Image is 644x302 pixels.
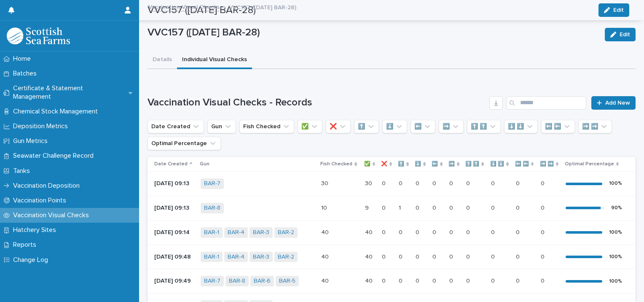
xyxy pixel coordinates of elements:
a: BAR-4 [228,229,244,236]
p: 0 [432,178,438,187]
p: 0 [516,178,521,187]
p: 0 [541,252,546,261]
p: 0 [449,227,455,236]
div: Search [506,96,586,110]
p: 0 [382,227,387,236]
p: [DATE] 09:14 [154,229,194,236]
p: Gun [200,159,209,169]
p: 0 [466,178,472,187]
p: Reports [10,241,43,249]
p: Deposition Metrics [10,122,75,130]
p: 0 [491,227,496,236]
p: 0 [432,276,438,285]
tr: [DATE] 09:13BAR-8 1010 99 00 11 00 00 00 00 00 00 00 90% [148,196,636,220]
p: Fish Checked [320,159,352,169]
a: Add New [591,96,636,110]
button: ⬆️ ⬆️ [467,120,501,133]
p: 40 [321,227,330,236]
a: BAR-4 [228,253,244,261]
a: BAR-8 [229,278,245,285]
p: 40 [365,252,374,261]
p: 0 [416,227,421,236]
a: BAR-2 [278,229,294,236]
p: 0 [491,252,496,261]
a: BAR-1 [204,253,219,261]
button: Details [148,51,177,69]
p: ➡️ [448,159,455,169]
p: 0 [449,252,455,261]
p: ✅ [364,159,370,169]
p: 30 [365,178,374,187]
a: BAR-1 [204,229,219,236]
p: 0 [516,227,521,236]
p: 40 [365,227,374,236]
button: Individual Visual Checks [177,51,252,69]
p: ➡️ ➡️ [540,159,554,169]
p: Date Created [154,159,188,169]
p: 0 [541,203,546,212]
p: 1 [399,203,402,212]
span: Add New [605,100,630,106]
div: 100 % [609,181,622,186]
p: 0 [516,203,521,212]
p: 0 [382,178,387,187]
a: BAR-2 [278,253,294,261]
p: 0 [449,203,455,212]
h1: Vaccination Visual Checks - Records [148,97,486,109]
p: 0 [466,203,472,212]
p: 0 [449,276,455,285]
img: uOABhIYSsOPhGJQdTwEw [7,27,70,44]
p: 0 [399,276,404,285]
a: Vaccination Visual Checks [148,2,220,11]
a: BAR-6 [254,278,271,285]
div: 90 % [611,205,622,211]
p: 0 [416,203,421,212]
span: Edit [620,32,630,38]
button: Edit [605,28,636,41]
p: Vaccination Deposition [10,182,86,190]
p: Vaccination Points [10,197,73,205]
p: [DATE] 09:13 [154,205,194,212]
p: Tanks [10,167,37,175]
p: 0 [449,178,455,187]
p: VVC157 ([DATE] BAR-28) [229,2,296,11]
p: 0 [541,227,546,236]
p: 0 [382,276,387,285]
p: Chemical Stock Management [10,108,105,116]
a: BAR-3 [253,229,269,236]
p: 0 [491,203,496,212]
a: BAR-5 [279,278,295,285]
p: 40 [321,276,330,285]
p: 0 [491,178,496,187]
p: 9 [365,203,370,212]
p: 0 [382,203,387,212]
p: 0 [416,276,421,285]
button: ⬇️ [382,120,407,133]
p: 0 [416,178,421,187]
p: 0 [382,252,387,261]
p: 0 [466,227,472,236]
p: Vaccination Visual Checks [10,211,96,219]
p: 0 [516,252,521,261]
tr: [DATE] 09:14BAR-1 BAR-4 BAR-3 BAR-2 4040 4040 00 00 00 00 00 00 00 00 00 100% [148,220,636,245]
p: [DATE] 09:49 [154,278,194,285]
button: Fish Checked [239,120,294,133]
p: 10 [321,203,329,212]
p: Certificate & Statement Management [10,84,129,100]
a: BAR-8 [204,205,220,212]
button: ⬇️ ⬇️ [504,120,538,133]
p: 0 [399,227,404,236]
p: Seawater Challenge Record [10,152,100,160]
button: Date Created [148,120,204,133]
p: ⬇️ ⬇️ [490,159,504,169]
p: Batches [10,70,43,78]
p: 0 [399,252,404,261]
p: [DATE] 09:48 [154,253,194,261]
p: 40 [321,252,330,261]
button: ⬅️ ⬅️ [541,120,575,133]
p: ⬆️ [398,159,404,169]
p: 0 [541,276,546,285]
p: Change Log [10,256,55,264]
button: Gun [207,120,236,133]
p: 0 [491,276,496,285]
